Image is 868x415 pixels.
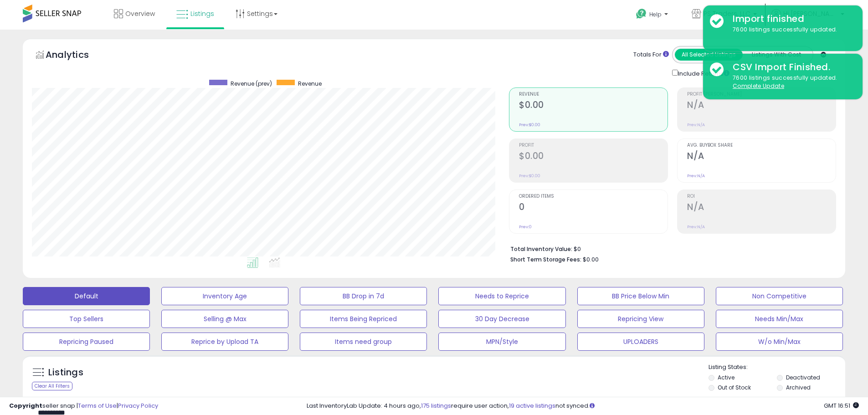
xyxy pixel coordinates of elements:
button: Default [23,287,150,305]
span: Ordered Items [519,194,668,199]
button: Items Being Repriced [300,310,427,328]
button: MPN/Style [438,333,565,351]
span: 2025-08-15 16:51 GMT [824,401,859,410]
small: Prev: $0.00 [519,173,540,179]
div: Last InventoryLab Update: 4 hours ago, require user action, not synced. [307,402,859,410]
label: Archived [786,384,811,391]
strong: Copyright [9,401,42,410]
h2: N/A [687,151,836,163]
a: Terms of Use [78,401,117,410]
h5: Listings [48,366,83,379]
button: 30 Day Decrease [438,310,565,328]
span: Listings [190,9,214,18]
div: Include Returns [665,68,740,78]
div: 7600 listings successfully updated. [726,26,856,34]
button: Needs Min/Max [716,310,843,328]
button: Reprice by Upload TA [161,333,288,351]
button: UPLOADERS [577,333,704,351]
h2: $0.00 [519,151,668,163]
h2: $0.00 [519,100,668,112]
small: Prev: $0.00 [519,122,540,128]
label: Out of Stock [718,384,751,391]
button: Repricing View [577,310,704,328]
span: Avg. Buybox Share [687,143,836,148]
div: seller snap | | [9,402,158,410]
h5: Analytics [46,48,107,63]
h2: 0 [519,202,668,214]
h2: N/A [687,202,836,214]
div: CSV Import Finished. [726,61,856,74]
span: Revenue [298,80,322,87]
small: Prev: N/A [687,122,705,128]
span: ROI [687,194,836,199]
small: Prev: 0 [519,224,532,230]
a: Help [629,1,677,30]
button: BB Drop in 7d [300,287,427,305]
small: Prev: N/A [687,173,705,179]
label: Active [718,374,734,381]
button: Selling @ Max [161,310,288,328]
button: Top Sellers [23,310,150,328]
u: Complete Update [733,82,784,90]
li: $0 [510,243,829,254]
span: Revenue (prev) [231,80,272,87]
button: Inventory Age [161,287,288,305]
span: Overview [125,9,155,18]
span: $0.00 [583,255,599,264]
a: 19 active listings [509,401,555,410]
a: Privacy Policy [118,401,158,410]
div: Import finished [726,12,856,26]
button: Repricing Paused [23,333,150,351]
button: BB Price Below Min [577,287,704,305]
button: Non Competitive [716,287,843,305]
b: Short Term Storage Fees: [510,256,581,263]
span: Profit [PERSON_NAME] [687,92,836,97]
span: Revenue [519,92,668,97]
button: Items need group [300,333,427,351]
span: Profit [519,143,668,148]
button: All Selected Listings [675,49,743,61]
div: 7600 listings successfully updated. [726,74,856,91]
i: Get Help [636,8,647,20]
div: Totals For [633,51,669,59]
a: 175 listings [421,401,451,410]
span: Help [649,10,662,18]
label: Deactivated [786,374,820,381]
h2: N/A [687,100,836,112]
p: Listing States: [709,363,845,372]
div: Clear All Filters [32,382,72,390]
small: Prev: N/A [687,224,705,230]
button: W/o Min/Max [716,333,843,351]
button: Needs to Reprice [438,287,565,305]
b: Total Inventory Value: [510,245,572,253]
